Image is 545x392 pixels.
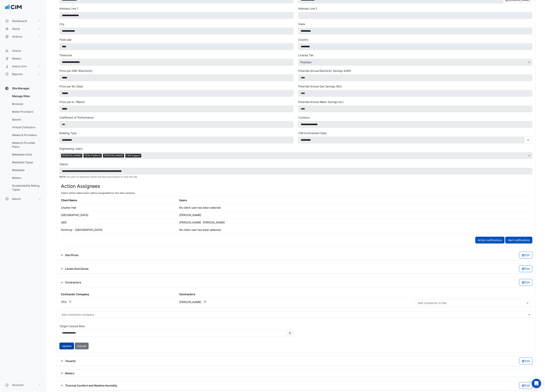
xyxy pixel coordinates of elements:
[3,70,44,78] button: Reports
[125,154,141,157] span: CIM Support
[61,206,76,210] div: Charter Hall
[12,86,30,90] span: Site Manager
[3,55,44,62] button: Meters
[9,174,44,182] a: Meters
[9,139,44,151] a: Network Provider Plans
[5,86,9,90] app-icon: Site Manager
[298,131,326,135] label: CIM Involvement Date
[59,162,68,166] label: Clients
[5,72,9,76] app-icon: Reports
[9,100,44,108] a: Browser
[59,197,178,204] th: Client Name
[103,154,124,157] span: [PERSON_NAME]
[5,35,9,39] app-icon: Actions
[84,154,102,157] span: PEAK Platform
[3,84,44,92] button: Site Manager
[59,6,78,11] label: Address Line 1
[61,154,82,157] span: [PERSON_NAME]
[519,358,533,364] button: Edit
[519,279,533,286] button: Edit
[9,92,44,100] a: Manage Sites
[75,343,89,349] button: Cancel
[5,19,9,23] app-icon: Dashboard
[59,131,77,135] label: Building Type
[59,38,71,42] label: Postcode
[519,265,533,272] button: Edit
[12,35,22,39] span: Actions
[59,69,93,73] label: Price per kWh (Electricity)
[9,123,44,131] a: Virtual Collectors
[5,64,9,68] app-icon: Indoor Env
[59,175,138,178] small: : All users of selected clients will have permission to view the site.
[59,115,94,120] label: Coefficient of Performance
[298,115,310,120] label: Currency
[12,19,27,23] span: Dashboard
[61,220,67,224] div: QED
[3,62,44,70] button: Indoor Env
[59,267,89,271] span: Levels And Zones
[3,195,44,203] button: Admin
[298,22,305,26] label: State
[12,27,20,31] span: Alerts
[61,213,88,217] div: [GEOGRAPHIC_DATA]
[59,175,66,178] strong: NOTE
[9,158,44,166] a: Metadata Types
[59,100,85,104] label: Price per kL (Water)
[61,292,176,296] div: Contractor Company
[179,300,207,304] div: [PERSON_NAME]
[519,252,533,258] button: Edit
[298,38,308,42] label: Country
[12,49,21,53] span: Charts
[5,49,9,53] app-icon: Charts
[286,330,294,336] span: %
[9,151,44,158] a: Metadata Units
[59,84,83,88] label: Price per MJ (Gas)
[12,383,23,387] span: Account
[3,381,44,389] button: Account
[59,147,82,151] label: Engineering Users
[5,3,22,11] img: Company Logo
[3,92,44,195] div: Site Manager
[519,382,533,389] button: Edit
[203,300,207,304] button: Close
[3,25,44,33] button: Alerts
[9,166,44,174] a: Metadata
[5,57,9,61] app-icon: Meters
[179,292,413,296] div: Contractors
[5,27,9,31] app-icon: Alerts
[12,64,27,68] span: Indoor Env
[59,359,76,363] span: Tenants
[298,53,314,57] label: License Tier
[532,379,541,388] div: Open Intercom Messenger
[9,108,44,116] a: Meter Providers
[59,383,117,388] span: Thermal Comfort and Relative Humidity
[3,17,44,25] button: Dashboard
[179,213,201,217] div: [PERSON_NAME]
[203,220,225,224] div: [PERSON_NAME]
[178,197,414,204] th: Users
[59,343,74,349] button: Update
[12,57,21,61] span: Meters
[12,197,21,201] span: Admin
[5,197,9,201] app-icon: Admin
[59,280,81,284] span: Contractors
[59,22,64,26] label: City
[178,226,414,234] td: No client user has been selected
[475,237,504,243] a: Action notifications
[9,131,44,139] a: Network Providers
[59,253,79,257] span: Site Photo
[3,47,44,55] button: Charts
[298,69,351,73] label: Potential Annual Electricity Savings (kWh)
[61,183,531,189] h3: Action Assignees
[59,53,72,57] label: Timezone
[298,100,344,104] label: Potential Annual Water Savings (kL)
[9,182,44,193] a: Sustainability Rating Types
[59,323,85,330] label: Target Closure Rate
[179,220,201,224] div: [PERSON_NAME]
[3,33,44,40] button: Actions
[61,192,135,194] small: Select which client users will be assignable for the site's actions.
[61,300,72,304] div: TPG
[68,300,72,304] button: Close
[505,237,532,243] a: Alert notifications
[178,204,414,211] td: No client user has been selected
